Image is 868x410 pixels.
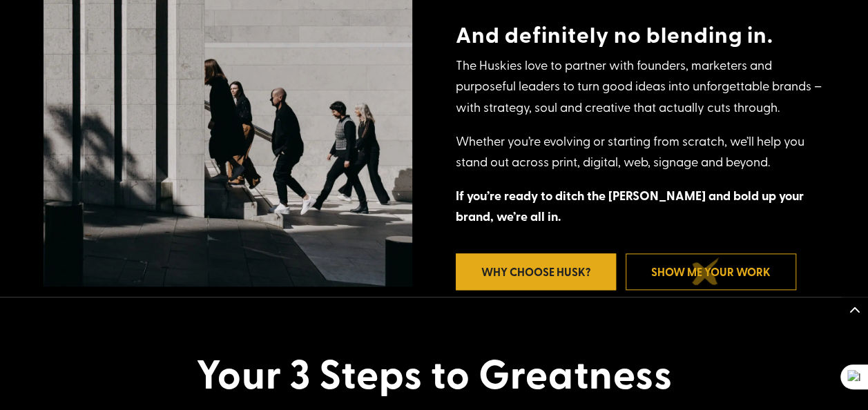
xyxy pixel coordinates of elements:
[456,186,804,226] strong: If you’re ready to ditch the [PERSON_NAME] and bold up your brand, we’re all in.
[456,253,616,290] a: Why Choose Husk?
[456,130,825,185] p: Whether you’re evolving or starting from scratch, we’ll help you stand out across print, digital,...
[44,349,824,404] h2: Your 3 Steps to Greatness
[456,55,825,130] p: The Huskies love to partner with founders, marketers and purposeful leaders to turn good ideas in...
[44,276,413,289] picture: SS_Husk_Team2024-38
[626,253,796,290] a: Show Me Your Work
[456,21,825,54] h4: And definitely no blending in.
